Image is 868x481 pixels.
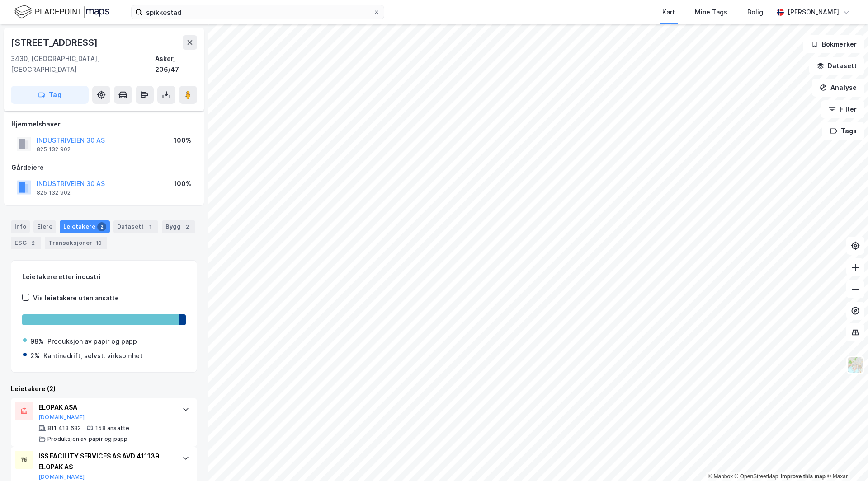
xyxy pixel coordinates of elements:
div: Bolig [747,7,763,18]
div: Eiere [33,220,56,233]
div: ESG [11,237,41,249]
div: 811 413 682 [47,425,81,432]
button: Filter [821,100,864,118]
div: Bygg [162,220,195,233]
button: Tag [11,86,89,104]
img: Z [847,356,864,374]
div: Kontrollprogram for chat [823,438,868,481]
a: OpenStreetMap [735,473,778,480]
input: Søk på adresse, matrikkel, gårdeiere, leietakere eller personer [142,5,373,19]
div: 1 [146,222,155,231]
div: 2 [28,238,38,248]
div: 825 132 902 [37,146,71,153]
div: 2 [183,222,192,231]
div: Gårdeiere [11,162,197,173]
div: 10 [94,238,104,248]
div: 98% [30,336,44,347]
button: [DOMAIN_NAME] [38,414,85,421]
div: 100% [174,135,191,146]
button: Datasett [809,57,864,75]
div: 3430, [GEOGRAPHIC_DATA], [GEOGRAPHIC_DATA] [11,53,155,75]
div: Produksjon av papir og papp [47,336,137,347]
div: Transaksjoner [45,237,107,249]
a: Improve this map [781,473,826,480]
div: Produksjon av papir og papp [47,435,127,443]
div: Leietakere [60,220,110,233]
button: Tags [822,122,864,140]
div: Leietakere etter industri [22,271,186,282]
button: [DOMAIN_NAME] [38,473,85,481]
div: [STREET_ADDRESS] [11,35,99,50]
div: 158 ansatte [95,425,129,432]
a: Mapbox [708,473,733,480]
div: Kantinedrift, selvst. virksomhet [43,350,142,361]
iframe: Chat Widget [823,438,868,481]
div: Asker, 206/47 [155,53,197,75]
div: Vis leietakere uten ansatte [33,293,119,304]
div: Info [11,220,30,233]
button: Bokmerker [803,35,864,53]
div: Datasett [113,220,158,233]
img: logo.f888ab2527a4732fd821a326f86c7f29.svg [14,4,109,20]
div: 825 132 902 [37,189,71,196]
div: ELOPAK ASA [38,402,173,413]
div: ISS FACILITY SERVICES AS AVD 411139 ELOPAK AS [38,451,173,472]
div: Kart [662,7,675,18]
div: Leietakere (2) [11,383,197,394]
div: 2 [97,222,106,231]
div: 2% [30,350,40,361]
button: Analyse [812,79,864,97]
div: Hjemmelshaver [11,119,197,130]
div: 100% [174,178,191,189]
div: Mine Tags [695,7,727,18]
div: [PERSON_NAME] [788,7,839,18]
